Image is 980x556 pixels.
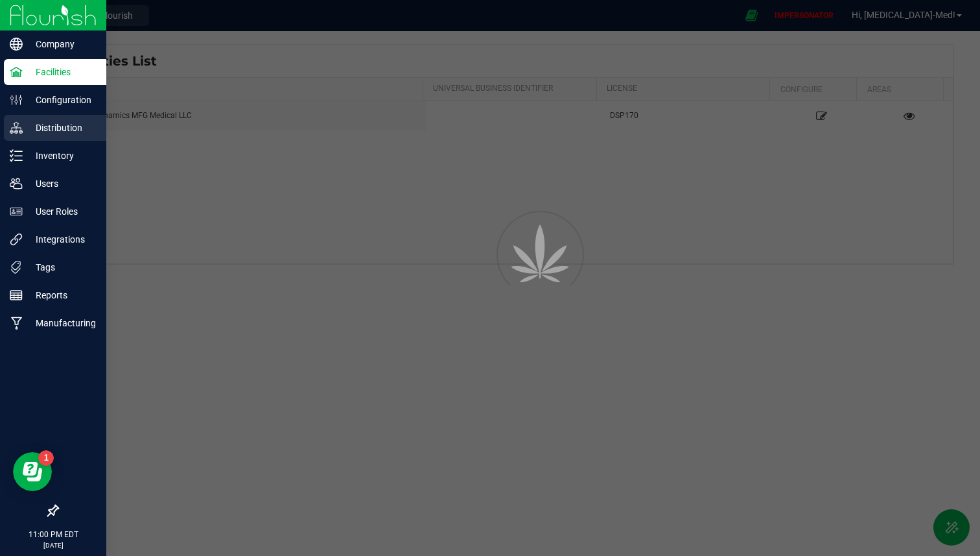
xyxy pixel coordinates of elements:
[10,289,23,302] inline-svg: Reports
[10,205,23,218] inline-svg: User Roles
[23,204,100,219] p: User Roles
[23,64,100,80] p: Facilities
[10,121,23,134] inline-svg: Distribution
[6,529,100,540] p: 11:00 PM EDT
[10,66,23,79] inline-svg: Facilities
[10,149,23,162] inline-svg: Inventory
[23,315,100,331] p: Manufacturing
[10,317,23,330] inline-svg: Manufacturing
[23,92,100,108] p: Configuration
[23,287,100,303] p: Reports
[10,261,23,274] inline-svg: Tags
[23,232,100,247] p: Integrations
[10,38,23,51] inline-svg: Company
[10,177,23,190] inline-svg: Users
[38,450,54,466] iframe: Resource center unread badge
[10,93,23,106] inline-svg: Configuration
[6,540,100,550] p: [DATE]
[23,36,100,52] p: Company
[13,452,52,491] iframe: Resource center
[23,260,100,275] p: Tags
[23,176,100,191] p: Users
[10,233,23,246] inline-svg: Integrations
[23,148,100,163] p: Inventory
[23,120,100,136] p: Distribution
